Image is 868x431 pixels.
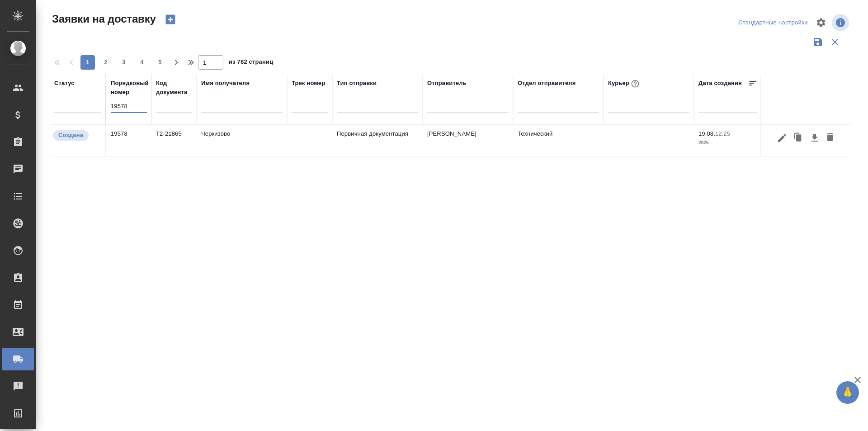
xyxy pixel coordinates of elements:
div: Статус [54,79,75,88]
button: При выборе курьера статус заявки автоматически поменяется на «Принята» [629,78,641,90]
button: Сбросить фильтры [826,33,844,51]
button: Удалить [822,129,838,147]
span: из 782 страниц [229,57,273,70]
span: 4 [135,58,149,67]
td: 19578 [106,125,151,156]
span: 🙏 [840,383,855,402]
div: Отдел отправителя [518,79,576,88]
td: Технический [513,125,604,156]
div: Отправитель [427,79,467,88]
td: [PERSON_NAME] [423,125,513,156]
span: Посмотреть информацию [832,14,851,31]
button: 5 [153,55,167,70]
td: Первичная документация [332,125,423,156]
div: Тип отправки [337,79,377,88]
div: Курьер [608,78,641,90]
div: Порядковый номер [111,79,149,97]
div: Код документа [156,79,192,97]
button: 🙏 [836,381,859,404]
span: Настроить таблицу [810,12,832,33]
div: split button [736,16,810,30]
span: 3 [117,58,131,67]
button: 2 [99,55,113,70]
button: Создать [160,12,181,27]
span: 2 [99,58,113,67]
div: Трек номер [292,79,325,88]
td: Т2-21865 [151,125,197,156]
button: Редактировать [774,129,790,147]
p: 19.08, [698,130,715,137]
button: Скачать [807,129,822,147]
div: Новая заявка, еще не передана в работу [52,129,101,142]
button: Клонировать [790,129,807,147]
span: Заявки на доставку [50,12,156,26]
div: Дата создания [698,79,742,88]
p: 2025 [698,138,757,147]
span: 5 [153,58,167,67]
button: Сохранить фильтры [809,33,826,51]
p: Создана [58,131,83,140]
button: 3 [117,55,131,70]
td: Черкизово [197,125,287,156]
p: 12:25 [715,130,730,137]
div: Имя получателя [201,79,250,88]
button: 4 [135,55,149,70]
